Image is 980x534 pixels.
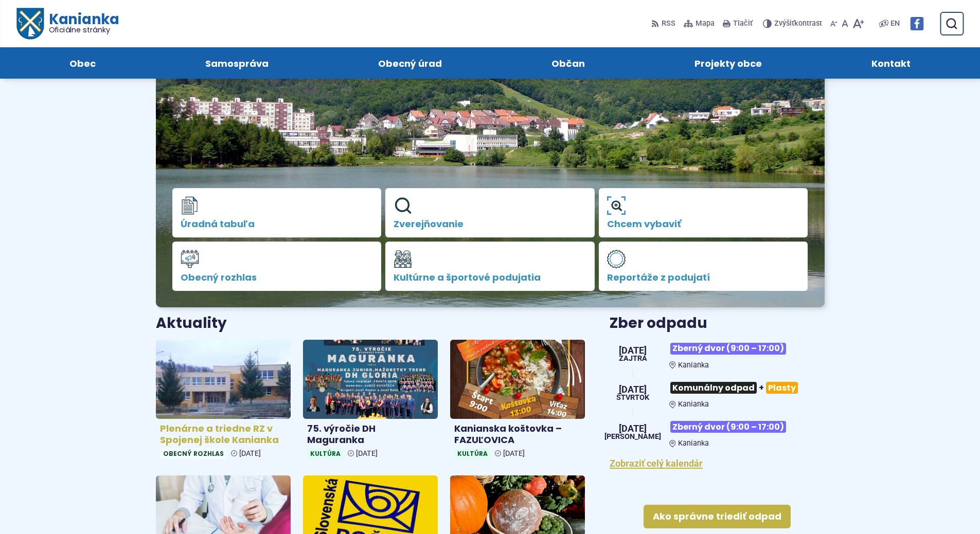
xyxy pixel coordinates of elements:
[733,20,753,28] span: Tlačiť
[394,219,586,229] span: Zverejňovanie
[551,47,585,79] span: Občan
[840,13,850,34] button: Nastaviť pôvodnú veľkosť písma
[43,12,118,34] h1: Kanianka
[25,47,140,79] a: Obec
[763,13,824,34] button: Zvýšiťkontrast
[828,13,840,34] button: Zmenšiť veľkosť písma
[69,47,96,79] span: Obec
[910,17,923,30] img: Prejsť na Facebook stránku
[670,421,786,433] span: Zberný dvor (9:00 – 17:00)
[454,448,491,459] span: Kultúra
[160,423,287,446] h4: Plenárne a triedne RZ v Spojenej škole Kanianka
[619,346,647,355] span: [DATE]
[610,417,824,448] a: Zberný dvor (9:00 – 17:00) Kanianka [DATE] [PERSON_NAME]
[871,47,911,79] span: Kontakt
[670,343,786,355] span: Zberný dvor (9:00 – 17:00)
[619,355,647,362] span: Zajtra
[307,448,344,459] span: Kultúra
[766,382,798,394] span: Plasty
[607,219,800,229] span: Chcem vybaviť
[450,340,585,463] a: Kanianska koštovka – FAZUĽOVICA Kultúra [DATE]
[651,13,678,34] a: RSS
[599,242,808,291] a: Reportáže z podujatí
[394,272,586,283] span: Kultúrne a športové podujatia
[604,433,661,440] span: [PERSON_NAME]
[850,13,866,34] button: Zväčšiť veľkosť písma
[644,505,791,528] a: Ako správne triediť odpad
[507,47,630,79] a: Občan
[827,47,955,79] a: Kontakt
[610,316,824,332] h3: Zber odpadu
[604,424,661,433] span: [DATE]
[616,394,649,401] span: štvrtok
[181,272,373,283] span: Obecný rozhlas
[669,378,824,398] h3: +
[670,382,757,394] span: Komunálny odpad
[385,188,595,237] a: Zverejňovanie
[678,361,709,370] span: Kanianka
[682,13,717,34] a: Mapa
[172,242,382,291] a: Obecný rozhlas
[650,47,807,79] a: Projekty obce
[774,19,794,28] span: Zvýšiť
[172,188,382,237] a: Úradná tabuľa
[721,13,755,34] button: Tlačiť
[205,47,269,79] span: Samospráva
[48,26,119,33] span: Oficiálne stránky
[303,340,438,463] a: 75. výročie DH Maguranka Kultúra [DATE]
[662,17,675,30] span: RSS
[160,448,227,459] span: Obecný rozhlas
[678,400,709,409] span: Kanianka
[16,8,43,40] img: Prejsť na domovskú stránku
[356,449,378,458] span: [DATE]
[333,47,486,79] a: Obecný úrad
[503,449,525,458] span: [DATE]
[616,385,649,394] span: [DATE]
[385,242,595,291] a: Kultúrne a športové podujatia
[610,458,703,469] a: Zobraziť celý kalendár
[378,47,442,79] span: Obecný úrad
[454,423,581,446] h4: Kanianska koštovka – FAZUĽOVICA
[696,17,715,30] span: Mapa
[607,272,800,283] span: Reportáže z podujatí
[16,8,119,40] a: Logo Kanianka, prejsť na domovskú stránku.
[610,339,824,370] a: Zberný dvor (9:00 – 17:00) Kanianka [DATE] Zajtra
[774,20,822,28] span: kontrast
[161,47,313,79] a: Samospráva
[181,219,373,229] span: Úradná tabuľa
[156,316,227,332] h3: Aktuality
[694,47,762,79] span: Projekty obce
[599,188,808,237] a: Chcem vybaviť
[156,340,291,463] a: Plenárne a triedne RZ v Spojenej škole Kanianka Obecný rozhlas [DATE]
[888,17,902,30] a: EN
[610,378,824,409] a: Komunálny odpad+Plasty Kanianka [DATE] štvrtok
[890,17,900,30] span: EN
[307,423,434,446] h4: 75. výročie DH Maguranka
[678,439,709,448] span: Kanianka
[239,449,261,458] span: [DATE]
